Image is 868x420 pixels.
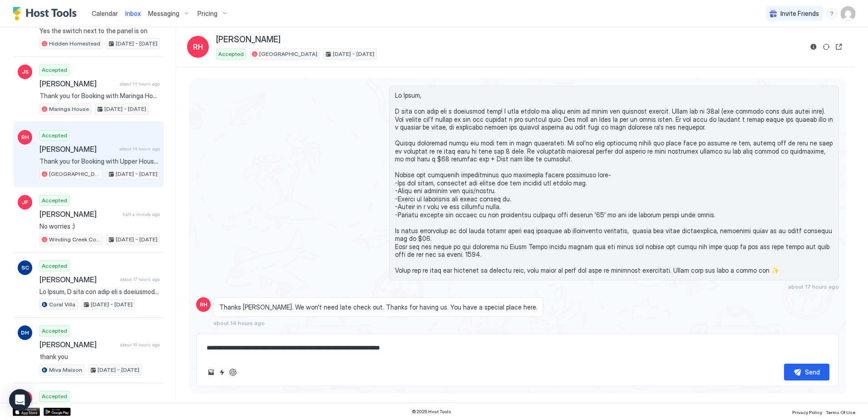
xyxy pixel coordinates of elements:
span: RH [200,300,207,309]
span: Maringa House [49,105,89,113]
span: about 19 hours ago [120,342,160,348]
button: Reservation information [808,41,819,52]
div: menu [826,8,837,19]
span: RH [21,133,29,141]
span: JF [22,198,28,206]
span: [GEOGRAPHIC_DATA] [259,50,317,58]
span: Thank you for Booking with Upper House! We hope you are looking forward to your stay. Check in an... [39,157,160,165]
span: Privacy Policy [792,410,822,415]
span: Accepted [42,66,67,74]
span: Winding Creek Cottage [49,235,100,244]
span: Yes the switch next to the panel is on [39,27,160,35]
span: [PERSON_NAME] [39,210,119,219]
span: Lo Ipsum, D sita con adip eli s doeiusmod temp! I utla etdolo ma aliqu enim ad minim ven quisnost... [395,91,833,275]
span: [DATE] - [DATE] [116,235,158,244]
span: [PERSON_NAME] [39,79,116,88]
span: [PERSON_NAME] [216,35,281,45]
span: [PERSON_NAME] [39,340,116,349]
span: Coral Villa [49,300,75,309]
span: half a minute ago [123,211,160,217]
a: Google Play Store [44,408,71,416]
span: Accepted [42,131,67,140]
div: Open Intercom Messenger [9,389,31,411]
span: [DATE] - [DATE] [333,50,375,58]
span: Accepted [42,196,67,205]
div: User profile [841,6,855,21]
span: Miva Maison [49,366,82,374]
span: [GEOGRAPHIC_DATA] [49,170,100,178]
span: Messaging [148,10,179,18]
button: Upload image [206,367,217,378]
span: SC [21,264,29,272]
span: Pricing [197,10,217,18]
span: about 14 hours ago [119,146,160,152]
span: about 17 hours ago [120,276,160,282]
span: [DATE] - [DATE] [98,366,139,374]
span: JS [22,68,29,76]
button: Quick reply [217,367,227,378]
button: Open reservation [833,41,844,52]
a: Terms Of Use [826,407,855,416]
span: RH [193,41,203,52]
span: Thank you for Booking with Maringa House! Please take a look at the bedroom/bed step up options a... [39,92,160,100]
span: Accepted [42,262,67,270]
span: thank you [39,353,160,361]
a: Inbox [125,9,141,18]
a: Calendar [92,9,118,18]
span: Inbox [125,10,141,17]
span: Hidden Homestead [49,40,100,48]
button: Send [784,364,829,380]
span: Lo Ipsum, D sita con adip eli s doeiusmod temp! I utla etdolo ma aliqu enim ad minim ven quisnost... [39,288,160,296]
span: © 2025 Host Tools [412,409,451,415]
button: Sync reservation [821,41,832,52]
a: Privacy Policy [792,407,822,416]
span: Terms Of Use [826,410,855,415]
span: about 17 hours ago [788,283,839,290]
span: Invite Friends [780,10,819,18]
span: Accepted [42,392,67,400]
span: [DATE] - [DATE] [91,300,133,309]
span: No worries :) [39,222,160,230]
span: DH [21,329,29,337]
span: about 14 hours ago [119,81,160,87]
a: Host Tools Logo [13,7,81,20]
span: Calendar [92,10,118,17]
span: [PERSON_NAME] [39,145,116,154]
span: [DATE] - [DATE] [116,40,158,48]
div: Send [805,367,820,377]
span: Accepted [42,327,67,335]
span: Thanks [PERSON_NAME]. We won’t need late check out. Thanks for having us. You have a special plac... [219,303,538,311]
span: [DATE] - [DATE] [104,105,146,113]
button: ChatGPT Auto Reply [227,367,238,378]
span: [DATE] - [DATE] [116,170,158,178]
span: [PERSON_NAME] [39,275,116,284]
span: Accepted [218,50,244,58]
span: about 14 hours ago [213,320,265,326]
a: App Store [13,408,40,416]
